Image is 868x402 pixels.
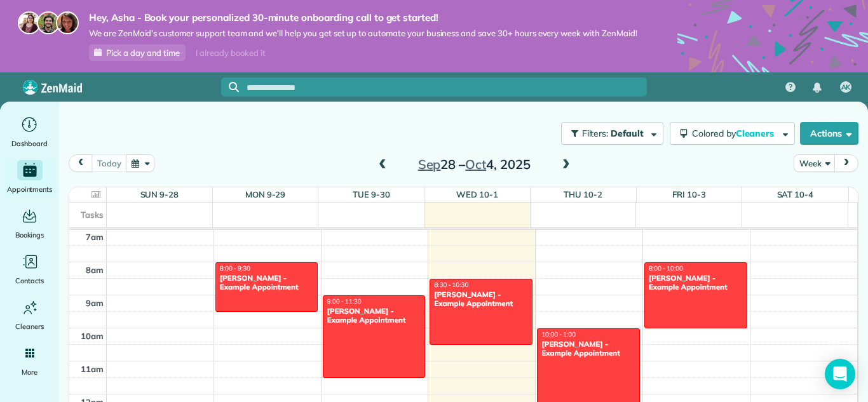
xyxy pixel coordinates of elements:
span: 10am [81,331,104,341]
a: Filters: Default [555,122,663,145]
div: [PERSON_NAME] - Example Appointment [541,340,636,358]
a: Fri 10-3 [672,189,706,199]
span: Dashboard [11,137,48,150]
div: Open Intercom Messenger [825,359,855,389]
span: 8:00 - 10:00 [649,264,683,272]
strong: Hey, Asha - Book your personalized 30-minute onboarding call to get started! [89,11,637,24]
a: Tue 9-30 [353,189,390,199]
img: maria-72a9807cf96188c08ef61303f053569d2e2a8a1cde33d635c8a3ac13582a053d.jpg [18,11,41,34]
span: 8:30 - 10:30 [434,281,468,289]
span: 7am [86,232,104,242]
button: next [834,154,858,171]
span: 11am [81,364,104,374]
img: jorge-587dff0eeaa6aab1f244e6dc62b8924c3b6ad411094392a53c71c6c4a576187d.jpg [37,11,60,34]
button: Filters: Default [561,122,663,145]
button: Colored byCleaners [670,122,795,145]
a: Sat 10-4 [777,189,814,199]
img: michelle-19f622bdf1676172e81f8f8fba1fb50e276960ebfe0243fe18214015130c80e4.jpg [56,11,79,34]
span: Filters: [582,128,609,139]
a: Pick a day and time [89,44,186,61]
button: prev [69,154,93,171]
span: Bookings [15,229,44,241]
span: More [22,366,37,379]
div: [PERSON_NAME] - Example Appointment [648,274,743,292]
button: today [92,154,126,171]
div: I already booked it [188,45,273,61]
a: Mon 9-29 [245,189,286,199]
nav: Main [775,72,868,102]
span: 8:00 - 9:30 [220,264,250,272]
span: Oct [465,156,486,172]
span: Colored by [692,128,778,139]
span: Contacts [15,274,44,287]
span: 10:00 - 1:00 [541,330,576,338]
a: Cleaners [5,297,54,333]
span: Tasks [81,210,104,220]
a: Thu 10-2 [564,189,602,199]
span: Pick a day and time [106,48,180,58]
a: Sun 9-28 [140,189,179,199]
span: 9:00 - 11:30 [327,297,362,305]
div: Notifications [804,74,831,102]
a: Contacts [5,251,54,287]
span: Sep [418,156,441,172]
a: Appointments [5,160,54,196]
button: Focus search [221,82,239,92]
span: Default [611,128,644,139]
span: Cleaners [15,320,44,333]
a: Wed 10-1 [456,189,498,199]
span: Cleaners [736,128,776,139]
svg: Focus search [229,82,239,92]
div: [PERSON_NAME] - Example Appointment [219,274,315,292]
button: Week [794,154,835,171]
div: [PERSON_NAME] - Example Appointment [433,290,529,309]
a: Dashboard [5,114,54,150]
button: Actions [800,122,858,145]
span: Appointments [7,183,53,196]
div: [PERSON_NAME] - Example Appointment [327,307,422,325]
span: AK [841,83,851,93]
span: We are ZenMaid’s customer support team and we’ll help you get set up to automate your business an... [89,28,637,39]
h2: 28 – 4, 2025 [395,157,553,171]
a: Bookings [5,206,54,241]
span: 9am [86,298,104,308]
span: 8am [86,265,104,275]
